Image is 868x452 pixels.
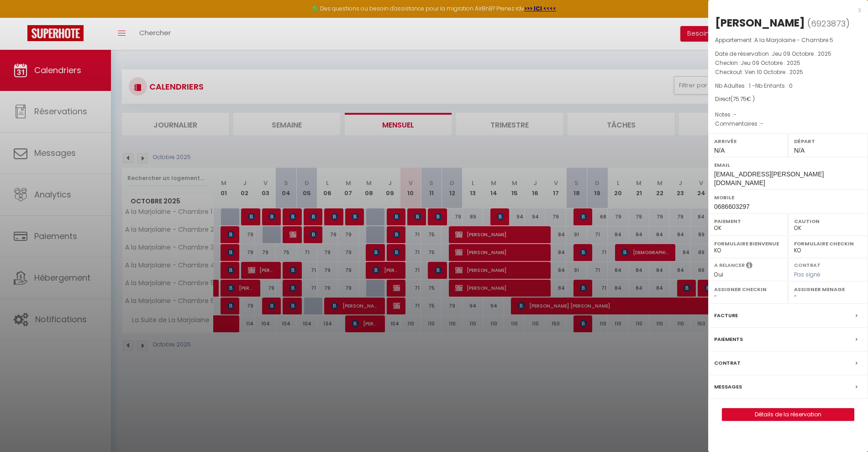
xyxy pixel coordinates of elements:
label: Départ [794,137,862,146]
label: Assigner Checkin [714,285,782,294]
label: Paiements [714,335,743,344]
span: 0686603297 [714,203,750,210]
span: Jeu 09 Octobre . 2025 [741,59,800,67]
label: Mobile [714,193,862,202]
div: Direct [715,95,861,104]
div: x [708,5,861,16]
span: Jeu 09 Octobre . 2025 [772,50,831,58]
label: Messages [714,382,742,392]
span: Ven 10 Octobre . 2025 [745,68,803,76]
label: Caution [794,217,862,226]
span: Nb Adultes : 1 - [715,82,793,90]
p: Checkin : [715,58,861,68]
span: ( ) [807,17,850,30]
label: Arrivée [714,137,782,146]
label: Contrat [794,261,821,267]
label: Formulaire Checkin [794,239,862,248]
span: Nb Enfants : 0 [755,82,793,90]
label: Email [714,160,862,170]
span: N/A [794,147,805,154]
label: Contrat [714,358,741,368]
span: [EMAIL_ADDRESS][PERSON_NAME][DOMAIN_NAME] [714,170,824,186]
div: [PERSON_NAME] [715,16,805,30]
label: Assigner Menage [794,285,862,294]
label: Paiement [714,217,782,226]
span: - [760,120,763,128]
label: Formulaire Bienvenue [714,239,782,248]
span: - [733,111,736,118]
span: A la Marjolaine - Chambre 5 [754,36,833,44]
span: 75.75 [733,95,747,103]
span: ( € ) [731,95,755,103]
p: Notes : [715,110,861,119]
p: Appartement : [715,36,861,45]
i: Sélectionner OUI si vous souhaiter envoyer les séquences de messages post-checkout [746,261,752,271]
label: Facture [714,311,738,320]
label: A relancer [714,261,745,269]
button: Détails de la réservation [722,408,854,421]
p: Commentaires : [715,119,861,128]
span: N/A [714,147,725,154]
p: Date de réservation : [715,49,861,58]
span: Pas signé [794,271,821,278]
a: Détails de la réservation [722,409,854,420]
p: Checkout : [715,68,861,77]
span: 6923873 [811,18,846,29]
